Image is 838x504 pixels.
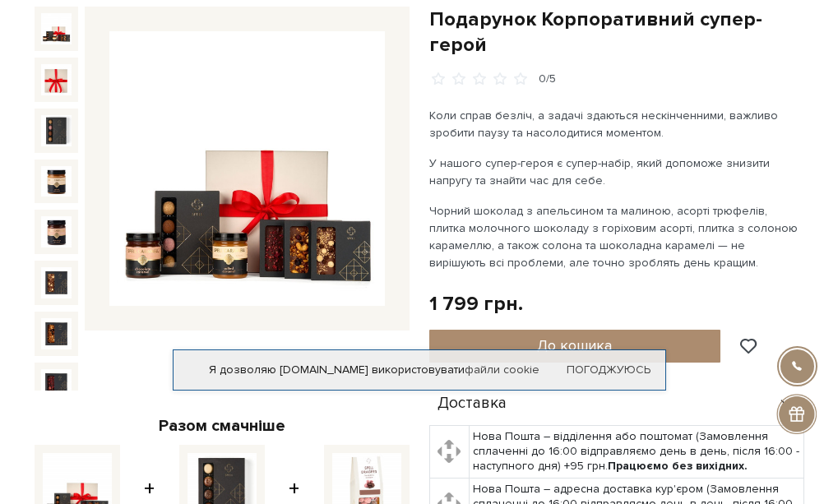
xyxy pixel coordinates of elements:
span: Доставка [438,396,507,411]
img: Подарунок Корпоративний супер-герой [109,31,384,306]
b: Працюємо без вихідних. [608,459,748,473]
p: Чорний шоколад з апельсином та малиною, асорті трюфелів, плитка молочного шоколаду з горіховим ас... [429,202,804,271]
img: Подарунок Корпоративний супер-герой [41,13,72,44]
img: Подарунок Корпоративний супер-герой [41,115,72,146]
img: Подарунок Корпоративний супер-герой [41,369,72,400]
h1: Подарунок Корпоративний супер-герой [429,7,804,58]
p: Коли справ безліч, а задачі здаються нескінченними, важливо зробити паузу та насолодитися моментом. [429,107,804,141]
img: Подарунок Корпоративний супер-герой [41,267,72,298]
a: файли cookie [465,363,539,377]
div: Разом смачніше [35,415,410,437]
button: До кошика [429,330,721,363]
a: Погоджуюсь [567,363,650,377]
td: Нова Пошта – відділення або поштомат (Замовлення сплаченні до 16:00 відправляємо день в день, піс... [469,426,803,479]
img: Подарунок Корпоративний супер-герой [41,318,72,349]
span: До кошика [537,336,612,354]
img: Подарунок Корпоративний супер-герой [41,64,72,95]
img: Подарунок Корпоративний супер-герой [41,216,72,247]
div: 0/5 [539,72,556,87]
p: У нашого супер-героя є супер-набір, який допоможе знизити напругу та знайти час для себе. [429,155,804,189]
img: Подарунок Корпоративний супер-герой [41,166,72,197]
div: Я дозволяю [DOMAIN_NAME] використовувати [174,363,665,377]
div: 1 799 грн. [429,291,523,317]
